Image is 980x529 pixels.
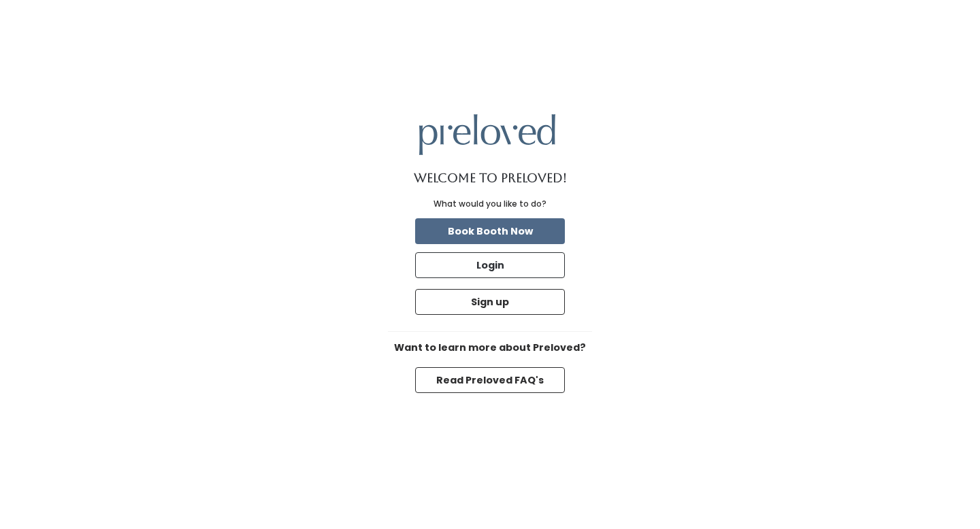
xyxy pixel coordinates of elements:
[415,289,565,315] button: Sign up
[412,250,568,281] a: Login
[412,286,568,318] a: Sign up
[415,218,565,244] button: Book Booth Now
[419,114,555,154] img: preloved logo
[414,171,567,185] h1: Welcome to Preloved!
[415,252,565,278] button: Login
[434,198,546,210] div: What would you like to do?
[415,367,565,393] button: Read Preloved FAQ's
[388,343,592,354] h6: Want to learn more about Preloved?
